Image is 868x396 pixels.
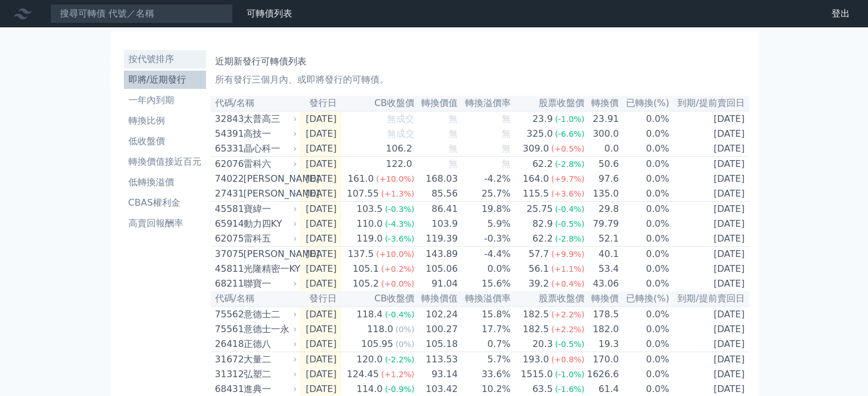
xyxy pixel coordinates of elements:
div: 161.0 [345,172,376,186]
li: 一年內到期 [124,93,206,107]
td: [DATE] [300,307,341,322]
td: 182.0 [585,322,619,337]
span: 無 [502,113,511,124]
td: 113.53 [415,352,458,368]
td: 0.0% [619,186,669,202]
div: 20.3 [530,337,555,351]
th: 已轉換(%) [619,291,669,307]
div: 雷科六 [244,157,295,171]
div: 309.0 [520,142,551,156]
div: 23.9 [530,112,555,126]
td: [DATE] [670,172,749,186]
span: (0%) [395,325,414,334]
td: -4.4% [458,247,511,262]
td: 168.03 [415,172,458,186]
div: 75562 [215,308,241,321]
th: 股票收盤價 [511,96,585,111]
div: 115.5 [520,187,551,201]
td: 178.5 [585,307,619,322]
td: 300.0 [585,126,619,141]
div: 高技一 [244,127,295,141]
div: 182.5 [520,308,551,321]
span: (-0.5%) [555,340,584,349]
div: 1515.0 [518,368,555,381]
td: 85.56 [415,186,458,202]
div: 120.0 [354,353,385,366]
div: 27431 [215,187,241,201]
td: 100.27 [415,322,458,337]
div: 122.0 [383,157,414,171]
span: (+3.6%) [551,189,584,198]
div: 31672 [215,353,241,366]
div: 聯寶一 [244,277,295,291]
div: 107.55 [345,187,381,201]
a: 即將/近期發行 [124,71,206,89]
td: 93.14 [415,367,458,382]
th: 轉換溢價率 [458,291,511,307]
td: 43.06 [585,276,619,291]
td: [DATE] [300,111,341,126]
th: 股票收盤價 [511,291,585,307]
td: 0.0 [585,141,619,157]
td: [DATE] [670,307,749,322]
div: 31312 [215,368,241,381]
td: [DATE] [300,247,341,262]
td: [DATE] [300,276,341,291]
span: (+2.2%) [551,325,584,334]
div: 68431 [215,382,241,396]
div: 103.5 [354,202,385,216]
div: 39.2 [526,277,551,291]
td: 0.0% [619,217,669,231]
div: 65331 [215,142,241,156]
span: (-0.5%) [555,219,584,228]
span: (+1.1%) [551,264,584,273]
td: [DATE] [670,276,749,291]
td: 105.06 [415,262,458,276]
td: [DATE] [300,172,341,186]
span: (-2.2%) [385,355,414,364]
td: 0.0% [619,172,669,186]
div: 65914 [215,217,241,231]
td: [DATE] [670,111,749,126]
td: 33.6% [458,367,511,382]
td: [DATE] [670,322,749,337]
span: (-1.0%) [555,115,584,124]
span: (+9.9%) [551,250,584,259]
td: [DATE] [300,367,341,382]
div: [PERSON_NAME] [244,172,295,186]
span: 無 [502,143,511,154]
a: 轉換價值接近百元 [124,153,206,171]
span: 無 [502,158,511,169]
td: 40.1 [585,247,619,262]
td: [DATE] [670,231,749,247]
div: 54391 [215,127,241,141]
span: 無 [449,158,458,169]
a: 登出 [822,5,859,23]
h1: 近期新發行可轉債列表 [215,55,745,68]
div: 25.75 [524,202,555,216]
div: 325.0 [524,127,555,141]
th: 轉換價 [585,96,619,111]
div: 193.0 [520,353,551,366]
span: (0%) [395,340,414,349]
div: 62075 [215,232,241,246]
td: 0.0% [619,126,669,141]
td: 53.4 [585,262,619,276]
th: 代碼/名稱 [211,291,300,307]
td: [DATE] [300,202,341,217]
div: 110.0 [354,217,385,231]
div: 56.1 [526,262,551,276]
td: [DATE] [300,141,341,157]
span: (+1.3%) [381,189,414,198]
div: 62076 [215,157,241,171]
a: 低收盤價 [124,132,206,150]
td: 0.0% [619,322,669,337]
div: 57.7 [526,247,551,261]
td: [DATE] [670,262,749,276]
span: 無 [502,128,511,139]
td: [DATE] [300,186,341,202]
div: [PERSON_NAME] [244,247,295,261]
div: 動力四KY [244,217,295,231]
td: [DATE] [670,352,749,368]
th: 已轉換(%) [619,96,669,111]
